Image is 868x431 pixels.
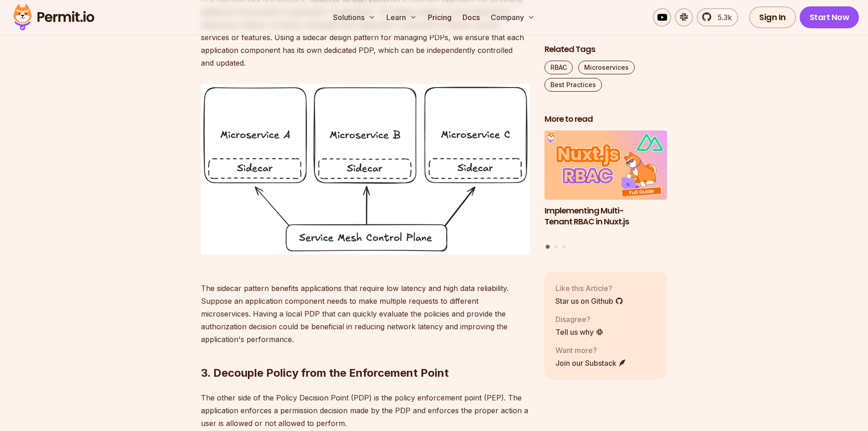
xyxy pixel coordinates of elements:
[544,130,668,200] img: Implementing Multi-Tenant RBAC in Nuxt.js
[459,8,483,26] a: Docs
[9,2,98,33] img: Permit logo
[544,130,668,239] a: Implementing Multi-Tenant RBAC in Nuxt.jsImplementing Multi-Tenant RBAC in Nuxt.js
[544,205,668,228] h3: Implementing Multi-Tenant RBAC in Nuxt.js
[544,78,602,92] a: Best Practices
[201,391,530,430] p: The other side of the Policy Decision Point (PDP) is the policy enforcement point (PEP). The appl...
[800,6,859,28] a: Start Now
[546,244,550,249] button: Go to slide 1
[544,130,668,250] div: Posts
[544,44,668,55] h2: Related Tags
[201,329,530,380] h2: 3. Decouple Policy from the Enforcement Point
[554,244,558,248] button: Go to slide 2
[712,12,732,23] span: 5.3k
[383,8,421,26] button: Learn
[555,313,604,324] p: Disagree?
[555,326,604,337] a: Tell us why
[555,357,627,368] a: Join our Substack
[201,269,530,346] p: The sidecar pattern benefits applications that require low latency and high data reliability. Sup...
[201,84,530,254] img: image (53).png
[544,130,668,239] li: 1 of 3
[544,61,573,74] a: RBAC
[562,244,565,248] button: Go to slide 3
[329,8,379,26] button: Solutions
[578,61,635,74] a: Microservices
[424,8,455,26] a: Pricing
[487,8,539,26] button: Company
[749,6,796,28] a: Sign In
[555,282,623,293] p: Like this Article?
[697,8,738,26] a: 5.3k
[544,114,668,125] h2: More to read
[555,344,627,355] p: Want more?
[555,295,623,306] a: Star us on Github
